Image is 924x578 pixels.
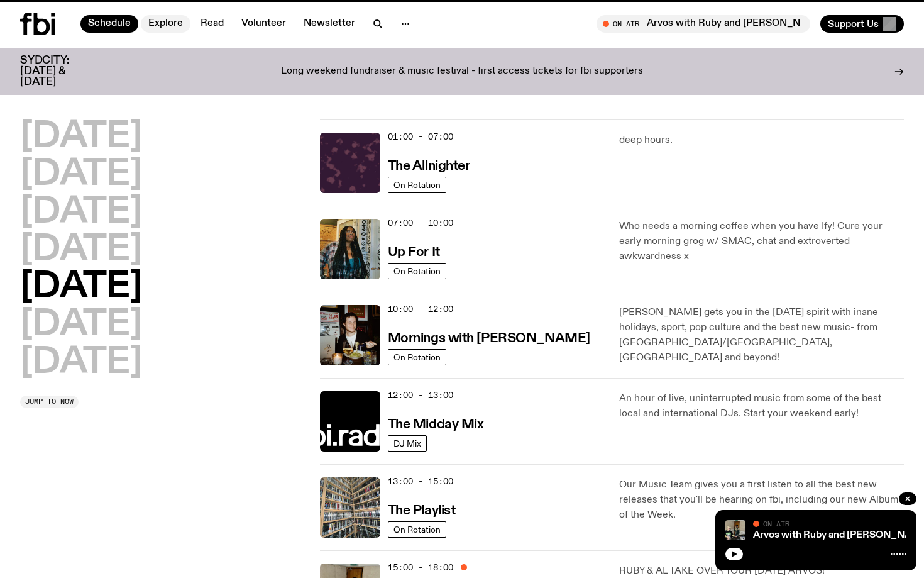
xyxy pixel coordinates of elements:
a: Schedule [80,15,138,33]
a: Volunteer [234,15,294,33]
span: On Rotation [393,266,441,275]
h3: The Midday Mix [388,418,484,431]
a: The Allnighter [388,157,470,173]
p: Long weekend fundraiser & music festival - first access tickets for fbi supporters [281,66,643,77]
h3: The Playlist [388,504,456,518]
a: Read [193,15,231,33]
a: DJ Mix [388,435,427,452]
button: On AirArvos with Ruby and [PERSON_NAME] [597,15,810,33]
a: The Midday Mix [388,416,484,431]
button: [DATE] [20,157,142,192]
img: Sam blankly stares at the camera, brightly lit by a camera flash wearing a hat collared shirt and... [320,305,380,365]
p: Our Music Team gives you a first listen to all the best new releases that you'll be hearing on fb... [619,477,904,523]
button: [DATE] [20,119,142,155]
span: 12:00 - 13:00 [388,389,453,401]
button: Support Us [820,15,904,33]
span: 01:00 - 07:00 [388,131,453,143]
span: On Rotation [393,180,441,189]
button: [DATE] [20,345,142,381]
span: On Rotation [393,352,441,362]
p: [PERSON_NAME] gets you in the [DATE] spirit with inane holidays, sport, pop culture and the best ... [619,305,904,365]
h3: SYDCITY: [DATE] & [DATE] [20,55,101,87]
button: [DATE] [20,270,142,305]
a: On Rotation [388,349,446,365]
span: On Rotation [393,525,441,534]
span: 07:00 - 10:00 [388,217,453,229]
p: An hour of live, uninterrupted music from some of the best local and international DJs. Start you... [619,391,904,421]
h3: Up For It [388,246,440,259]
a: Newsletter [296,15,363,33]
a: Mornings with [PERSON_NAME] [388,330,590,345]
button: [DATE] [20,308,142,343]
p: Who needs a morning coffee when you have Ify! Cure your early morning grog w/ SMAC, chat and extr... [619,219,904,264]
a: On Rotation [388,263,446,279]
span: Jump to now [25,398,74,405]
span: 13:00 - 15:00 [388,475,453,487]
span: 15:00 - 18:00 [388,562,453,574]
h3: The Allnighter [388,160,470,173]
span: DJ Mix [393,438,421,448]
img: Ify - a Brown Skin girl with black braided twists, looking up to the side with her tongue stickin... [320,219,380,279]
span: On Air [763,520,789,528]
h3: Mornings with [PERSON_NAME] [388,332,590,345]
a: On Rotation [388,177,446,193]
button: [DATE] [20,195,142,230]
img: A corner shot of the fbi music library [320,477,380,538]
img: Ruby wears a Collarbones t shirt and pretends to play the DJ decks, Al sings into a pringles can.... [725,520,745,540]
a: On Rotation [388,521,446,538]
button: Jump to now [20,396,79,408]
a: Up For It [388,243,440,259]
a: The Playlist [388,502,456,518]
a: Explore [141,15,190,33]
span: 10:00 - 12:00 [388,303,453,315]
p: deep hours. [619,133,904,148]
span: Support Us [828,18,879,30]
button: [DATE] [20,233,142,268]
